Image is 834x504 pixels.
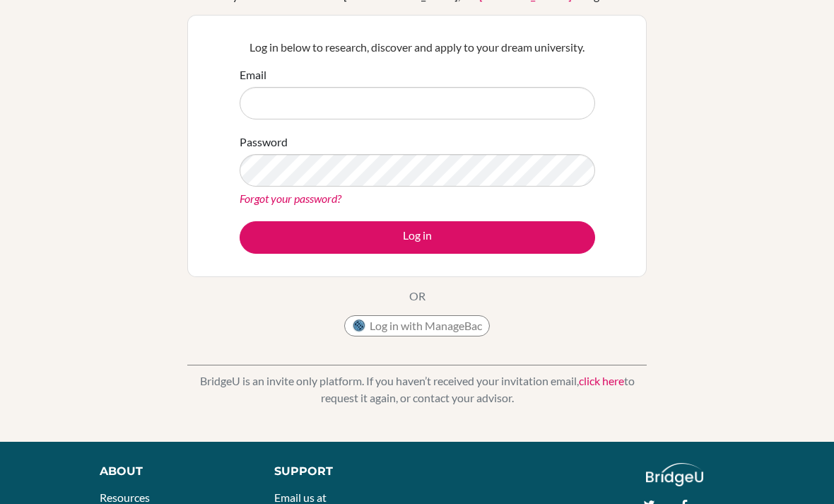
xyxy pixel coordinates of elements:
img: logo_white@2x-f4f0deed5e89b7ecb1c2cc34c3e3d731f90f0f143d5ea2071677605dd97b5244.png [646,463,703,486]
button: Log in [240,221,595,254]
a: Resources [100,491,150,504]
p: OR [409,288,425,305]
div: Support [274,463,404,480]
label: Password [240,134,288,151]
p: Log in below to research, discover and apply to your dream university. [240,39,595,56]
a: click here [579,374,624,387]
label: Email [240,66,266,83]
div: About [100,463,242,480]
p: BridgeU is an invite only platform. If you haven’t received your invitation email, to request it ... [187,373,647,406]
a: Forgot your password? [240,192,341,205]
button: Log in with ManageBac [344,315,490,336]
